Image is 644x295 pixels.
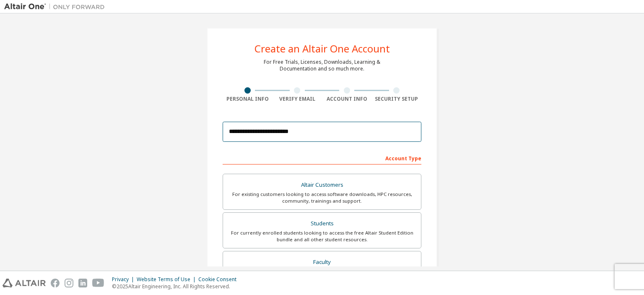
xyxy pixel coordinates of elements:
div: Create an Altair One Account [254,44,390,54]
div: Faculty [228,256,416,268]
p: © 2025 Altair Engineering, Inc. All Rights Reserved. [112,283,241,290]
img: Altair One [4,3,109,11]
img: altair_logo.svg [3,279,46,287]
div: Verify Email [273,96,322,102]
img: linkedin.svg [78,279,87,287]
div: Personal Info [223,96,273,102]
div: Account Type [223,151,421,164]
div: For Free Trials, Licenses, Downloads, Learning & Documentation and so much more. [264,59,380,72]
img: instagram.svg [65,279,73,287]
div: Cookie Consent [198,276,241,283]
div: Account Info [322,96,372,102]
div: Students [228,218,416,230]
img: facebook.svg [51,279,60,287]
div: Website Terms of Use [137,276,198,283]
img: youtube.svg [92,279,104,287]
div: Altair Customers [228,179,416,191]
div: For existing customers looking to access software downloads, HPC resources, community, trainings ... [228,191,416,204]
div: Security Setup [372,96,422,102]
div: For currently enrolled students looking to access the free Altair Student Edition bundle and all ... [228,230,416,243]
div: Privacy [112,276,137,283]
